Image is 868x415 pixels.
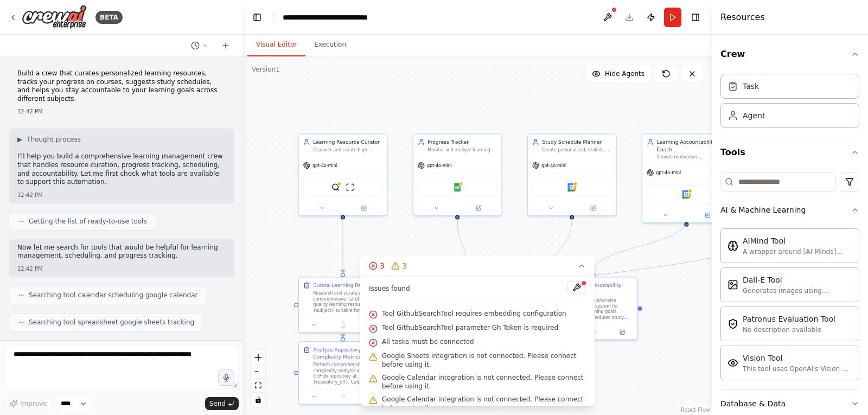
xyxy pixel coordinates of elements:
button: Open in side panel [360,392,384,401]
span: Google Calendar integration is not connected. Please connect before using it. [382,373,586,391]
span: Hide Agents [605,69,644,78]
div: Provide motivation, accountability, and guidance to help learners stay committed to their {subjec... [657,154,726,160]
span: Searching tool calendar scheduling google calendar [29,291,198,299]
div: Study Schedule Planner [542,138,611,145]
div: Create personalized, realistic study schedules for {subject} that fit within {available_hours} pe... [542,147,611,153]
img: Logo [22,5,87,29]
span: Google Calendar integration is not connected. Please connect before using it. [382,395,586,412]
div: Develop Accountability FrameworkCreate a comprehensive accountability system for {subject} learni... [548,277,638,340]
div: Progress TrackerMonitor and analyze learning progress across {subject}, track completion rates, i... [413,133,502,216]
div: BETA [95,11,123,24]
g: Edge from ab176c2e-ff02-42aa-8000-db4d8faa63a5 to 246c0d98-29bf-4dec-9300-86de6d1377c4 [454,220,471,273]
img: AIMindTool [727,240,738,251]
button: zoom out [251,365,265,379]
span: gpt-4o-mini [656,170,681,176]
button: AI & Machine Learning [720,196,859,224]
img: BraveSearchTool [331,183,340,191]
img: DallETool [727,279,738,290]
button: Open in side panel [343,204,384,213]
div: 12:42 PM [17,265,226,273]
span: Tool GithubSearchTool parameter Gh Token is required [382,323,558,332]
g: Edge from c554c2a1-a17a-4cb9-ab87-7b005e615d2c to 997509ee-a231-4ea3-84a3-a18f9aeb6069 [339,220,346,273]
div: React Flow controls [251,350,265,407]
div: Create a comprehensive accountability system for {subject} learning goals. Review the scheduled s... [564,297,633,320]
div: Curate Learning Resources [313,282,380,289]
div: 12:42 PM [17,191,226,199]
span: Google Sheets integration is not connected. Please connect before using it. [382,352,586,369]
div: Version 1 [252,65,280,74]
p: I'll help you build a comprehensive learning management crew that handles resource curation, prog... [17,152,226,186]
div: This tool uses OpenAI's Vision API to describe the contents of an image. [743,365,852,373]
span: Improve [20,399,47,408]
button: Tools [720,137,859,168]
button: Crew [720,39,859,69]
button: Visual Editor [247,34,305,56]
a: React Flow attribution [681,407,710,413]
g: Edge from c4f649ed-f966-4109-a2c9-851492deb6b7 to 53823ffc-a706-434f-9336-03ffbd49aed9 [464,220,576,337]
div: Discover and curate high-quality, personalized learning resources for {subject} based on {learnin... [313,147,382,153]
div: Study Schedule PlannerCreate personalized, realistic study schedules for {subject} that fit withi... [527,133,617,216]
img: Google Calendar [682,190,691,199]
button: Send [205,397,239,410]
button: Open in side panel [687,211,728,220]
div: Dall-E Tool [743,274,852,285]
g: Edge from 5065a1c0-8d84-413a-8630-d7b9fdd131b8 to 5379c88e-3884-4c1c-b3ba-4fb356faef06 [590,220,690,273]
button: Open in side panel [610,328,634,336]
div: 12:42 PM [17,107,226,116]
div: Analyze Repository Complexity MetricsPerform comprehensive code complexity analysis on the GitHub... [298,341,387,405]
img: Google Sheets [453,183,462,191]
button: Open in side panel [360,321,384,329]
div: Database & Data [720,398,786,409]
button: Hide left sidebar [250,10,265,25]
div: Task [743,81,759,92]
div: AIMind Tool [743,235,852,246]
div: Perform comprehensive code complexity analysis on the GitHub repository at {repository_url}. Calc... [313,362,382,385]
p: Now let me search for tools that would be helpful for learning management, scheduling, and progre... [17,244,226,260]
button: Execution [305,34,355,56]
button: Open in side panel [458,204,499,213]
span: Issues found [369,284,410,293]
div: Progress Tracker [427,138,497,145]
img: Google Calendar [567,183,576,191]
button: Hide right sidebar [688,10,703,25]
button: Start a new chat [217,39,234,52]
div: Patronus Evaluation Tool [743,314,835,324]
div: Analyze Repository Complexity Metrics [313,346,382,360]
div: No description available [743,325,835,334]
div: Crew [720,69,859,137]
span: gpt-4o-mini [312,163,337,169]
span: gpt-4o-mini [541,163,566,169]
span: gpt-4o-mini [427,163,452,169]
button: Improve [4,397,52,411]
span: All tasks must be connected [382,337,474,346]
div: Learning Resource Curator [313,138,382,145]
div: Develop Accountability Framework [564,282,633,296]
div: Vision Tool [743,353,852,363]
button: zoom in [251,350,265,365]
button: fit view [251,379,265,393]
span: Tool GithubSearchTool requires embedding configuration [382,309,566,318]
button: Switch to previous chat [187,39,213,52]
p: Build a crew that curates personalized learning resources, tracks your progress on courses, sugge... [17,69,226,103]
img: VisionTool [727,357,738,368]
nav: breadcrumb [283,12,368,23]
span: Thought process [27,135,81,144]
div: Learning Resource CuratorDiscover and curate high-quality, personalized learning resources for {s... [298,133,387,216]
div: Monitor and analyze learning progress across {subject}, track completion rates, identify knowledg... [427,147,497,153]
h4: Resources [720,11,765,24]
button: ▶Thought process [17,135,81,144]
button: No output available [328,392,358,401]
div: A wrapper around [AI-Minds]([URL][DOMAIN_NAME]). Useful for when you need answers to questions fr... [743,247,852,256]
span: Searching tool spreadsheet google sheets tracking [29,318,194,327]
div: Agent [743,110,765,121]
button: toggle interactivity [251,393,265,407]
button: Open in side panel [573,204,614,213]
button: Hide Agents [585,65,651,82]
button: 33 [360,256,595,276]
div: AI & Machine Learning [720,224,859,389]
div: Learning Accountability CoachProvide motivation, accountability, and guidance to help learners st... [642,133,731,223]
img: PatronusEvalTool [727,318,738,329]
div: Generates images using OpenAI's Dall-E model. [743,286,852,295]
span: ▶ [17,135,22,144]
div: Learning Accountability Coach [657,138,726,152]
